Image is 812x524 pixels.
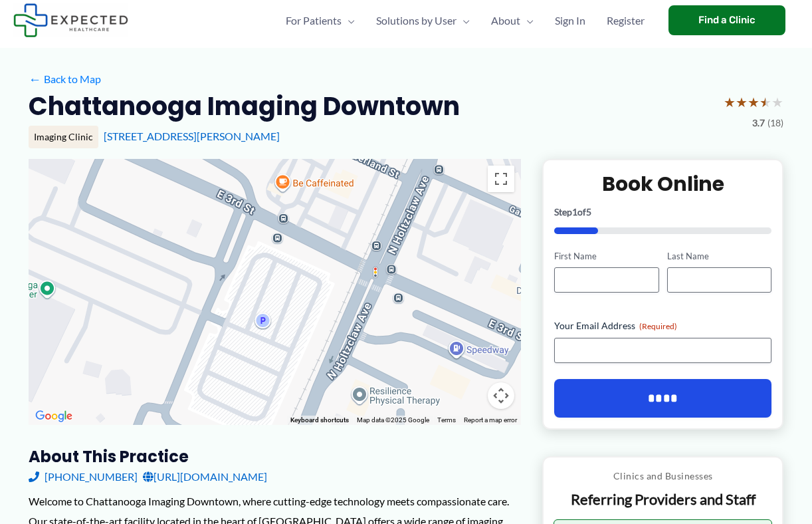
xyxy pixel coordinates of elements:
button: Toggle fullscreen view [488,166,514,192]
span: ★ [748,90,760,114]
span: (Required) [639,321,677,331]
a: [URL][DOMAIN_NAME] [143,467,267,487]
label: First Name [554,250,659,263]
span: 1 [572,206,577,217]
label: Last Name [667,250,771,263]
div: Imaging Clinic [29,126,98,148]
p: Clinics and Businesses [554,467,772,485]
label: Your Email Address [554,319,771,332]
span: Map data ©2025 Google [357,416,429,424]
button: Map camera controls [488,382,514,409]
button: Keyboard shortcuts [290,416,349,425]
span: ★ [771,90,783,114]
span: ★ [736,90,748,114]
a: Terms (opens in new tab) [437,416,456,424]
span: ← [29,72,41,85]
img: Expected Healthcare Logo - side, dark font, small [13,3,128,37]
p: Step of [554,207,771,217]
p: Referring Providers and Staff [554,490,772,509]
span: (18) [767,114,783,132]
span: 3.7 [752,114,765,132]
span: ★ [724,90,736,114]
span: 5 [586,206,591,217]
a: Find a Clinic [668,5,785,35]
a: Report a map error [464,416,517,424]
h3: About this practice [29,446,521,467]
img: Google [32,408,76,425]
h2: Book Online [554,171,771,197]
h2: Chattanooga Imaging Downtown [29,90,460,122]
a: Open this area in Google Maps (opens a new window) [32,408,76,425]
span: ★ [760,90,771,114]
a: [STREET_ADDRESS][PERSON_NAME] [104,130,280,142]
a: [PHONE_NUMBER] [29,467,138,487]
a: ←Back to Map [29,69,101,89]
